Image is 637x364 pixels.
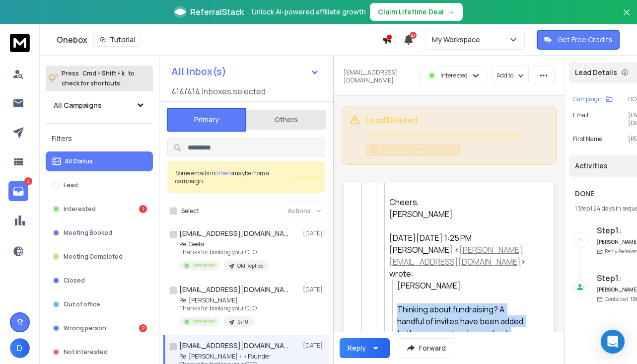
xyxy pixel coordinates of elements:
div: Reply [348,343,366,353]
p: [DATE] [303,286,325,293]
p: Thanks for booking your CEO [179,248,269,256]
button: Tutorial [93,33,142,47]
p: Re: Geeta [179,240,269,248]
p: Lead [64,181,78,189]
span: 1 Step [575,204,590,213]
span: Cmd + Shift + k [81,68,126,79]
span: 27 [410,32,417,39]
button: Meeting Completed [46,247,153,267]
h3: Filters [46,132,153,146]
a: 3 [8,181,28,201]
h1: [EMAIL_ADDRESS][DOMAIN_NAME] [179,285,288,294]
span: → [448,7,455,17]
button: All Status [46,151,153,171]
p: Not Interested [64,348,108,356]
button: Reply [340,338,390,358]
p: Get Free Credits [558,35,613,45]
span: ReferralStack [190,6,244,18]
div: [DATE][DATE] 1:25 PM [PERSON_NAME] < > wrote: [389,232,532,280]
button: Forward [398,338,454,358]
button: Campaign [573,95,613,103]
button: Review [293,172,317,182]
p: Meeting Booked [64,229,112,237]
button: Wrong person2 [46,318,153,338]
p: Closed [64,277,85,285]
h1: All Campaigns [54,100,102,110]
p: [DATE] [303,229,325,237]
button: All Campaigns [46,95,153,115]
div: 1 [139,205,147,213]
p: Interested [64,205,96,213]
span: 414 / 414 [171,85,200,97]
div: Open Intercom Messenger [601,330,625,354]
button: Out of office [46,294,153,314]
h1: [EMAIL_ADDRESS][DOMAIN_NAME] [179,341,288,351]
p: Wrong person [64,324,106,332]
div: [PERSON_NAME] [389,208,532,220]
p: First Name [573,135,602,143]
button: D [10,338,30,358]
div: Cheers, [389,196,532,208]
button: All Inbox(s) [163,62,327,81]
button: Closed [46,271,153,291]
span: others [215,169,233,177]
p: This lead has been removed from the campaign. [366,128,548,140]
p: Re: [PERSON_NAME] < > Founder [179,353,271,361]
p: 3 [24,177,32,185]
p: Email [573,111,588,127]
p: Re: [PERSON_NAME] [179,296,257,304]
button: Primary [167,108,246,132]
button: Others [246,109,326,131]
p: Add to [496,72,513,79]
button: Lead [46,175,153,195]
button: Get Free Credits [537,30,620,50]
p: Press to check for shortcuts. [62,69,135,88]
p: [DATE] [303,342,325,350]
p: Campaign [573,95,602,103]
span: Deleted on [DATE] 01:30:54 [382,146,455,154]
p: Interested [192,318,215,325]
p: 9/10 [237,318,248,326]
p: All Status [65,157,93,165]
h1: All Inbox(s) [171,67,226,76]
button: Close banner [620,6,633,30]
h1: [EMAIL_ADDRESS][DOMAIN_NAME] [179,228,288,238]
p: Out of office [64,300,100,308]
button: Meeting Booked [46,223,153,243]
p: Old Replies [237,262,263,270]
button: Interested1 [46,199,153,219]
p: [EMAIL_ADDRESS][DOMAIN_NAME] [344,69,413,84]
p: Unlock AI-powered affiliate growth [252,7,366,17]
p: Lead Details [575,68,617,77]
p: Interested [440,72,468,79]
p: My Workspace [432,35,484,45]
label: Select [181,207,199,215]
div: 2 [139,324,147,332]
p: Thanks for booking your CEO [179,304,257,312]
div: Some emails in maybe from a campaign [175,169,293,185]
button: Claim Lifetime Deal→ [370,3,463,21]
p: Meeting Completed [64,253,123,261]
p: Interested [192,262,215,269]
button: Not Interested [46,342,153,362]
div: Onebox [57,33,382,47]
h3: Inboxes selected [202,85,266,97]
p: Lead Deleted [366,114,548,126]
